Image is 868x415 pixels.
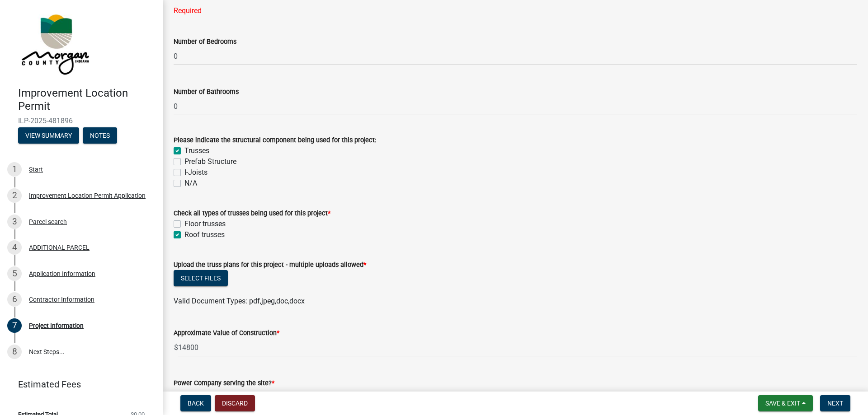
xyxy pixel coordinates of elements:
wm-modal-confirm: Notes [83,132,117,140]
div: 5 [7,266,22,281]
div: Start [29,166,43,173]
div: 2 [7,188,22,203]
button: Back [180,395,211,411]
div: 8 [7,345,22,359]
span: Valid Document Types: pdf,jpeg,doc,docx [174,297,305,305]
div: Required [174,5,857,16]
div: 1 [7,162,22,177]
h4: Improvement Location Permit [18,87,156,113]
div: Project Information [29,322,84,329]
button: Notes [83,127,117,144]
img: Morgan County, Indiana [18,9,91,77]
label: Prefab Structure [184,156,236,167]
div: 3 [7,214,22,229]
a: Estimated Fees [7,375,148,393]
label: I-Joists [184,167,208,178]
button: Select files [174,270,228,286]
div: 4 [7,240,22,255]
div: ADDITIONAL PARCEL [29,244,90,251]
wm-modal-confirm: Summary [18,132,79,140]
span: ILP-2025-481896 [18,117,145,125]
span: Back [188,400,204,407]
span: Next [827,400,843,407]
div: Contractor Information [29,296,94,303]
label: N/A [184,178,197,189]
label: Power Company serving the site? [174,380,274,387]
span: Save & Exit [765,400,800,407]
label: Upload the truss plans for this project - multiple uploads allowed [174,262,366,268]
button: View Summary [18,127,79,144]
label: Roof trusses [184,229,225,240]
div: Application Information [29,270,95,277]
div: 7 [7,318,22,333]
label: Check all types of trusses being used for this project [174,210,330,217]
div: Parcel search [29,219,67,225]
button: Save & Exit [758,395,813,411]
label: Please indicate the structural component being used for this project: [174,137,376,144]
button: Discard [215,395,255,411]
label: Number of Bedrooms [174,39,236,45]
label: Number of Bathrooms [174,89,239,95]
span: $ [174,338,179,357]
label: Approximate Value of Construction [174,330,279,336]
label: Trusses [184,145,209,156]
label: Floor trusses [184,219,226,229]
button: Next [820,395,850,411]
div: Improvement Location Permit Application [29,192,146,199]
div: 6 [7,292,22,307]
